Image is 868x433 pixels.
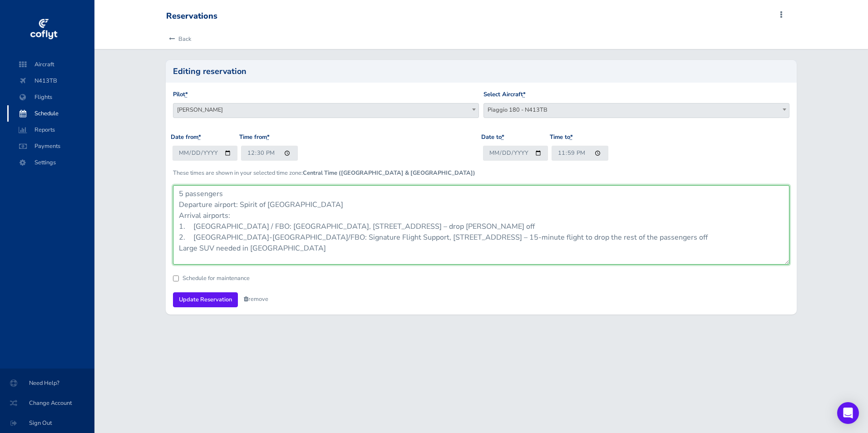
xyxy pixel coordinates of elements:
span: Piaggio 180 - N413TB [483,103,789,118]
a: Back [166,29,191,49]
abbr: required [198,133,201,141]
div: Reservations [166,11,217,21]
span: Flights [16,89,85,105]
abbr: required [523,90,526,98]
label: Date to [481,133,504,142]
label: Pilot [173,90,188,99]
label: Time from [239,133,270,142]
span: N413TB [16,73,85,89]
span: Sign Out [11,415,84,431]
span: Candace Martinez [173,103,478,116]
abbr: required [570,133,573,141]
span: Change Account [11,395,84,411]
label: Select Aircraft [483,90,526,99]
p: These times are shown in your selected time zone: [173,168,789,177]
span: Aircraft [16,56,85,73]
img: coflyt logo [29,16,59,43]
span: Piaggio 180 - N413TB [484,103,789,116]
abbr: required [502,133,504,141]
a: remove [244,295,268,303]
abbr: required [185,90,188,98]
span: Reports [16,122,85,138]
label: Time to [550,133,573,142]
abbr: required [267,133,270,141]
textarea: [PERSON_NAME] from Spirit to [GEOGRAPHIC_DATA] VA. No rental car needed. [173,185,789,265]
div: Open Intercom Messenger [837,402,859,424]
input: Update Reservation [173,292,238,307]
span: Schedule [16,105,85,122]
h2: Editing reservation [173,67,789,75]
span: Settings [16,154,85,171]
label: Date from [171,133,201,142]
b: Central Time ([GEOGRAPHIC_DATA] & [GEOGRAPHIC_DATA]) [303,169,475,177]
span: Candace Martinez [173,103,479,118]
label: Schedule for maintenance [182,276,250,281]
span: Need Help? [11,375,84,391]
span: Payments [16,138,85,154]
